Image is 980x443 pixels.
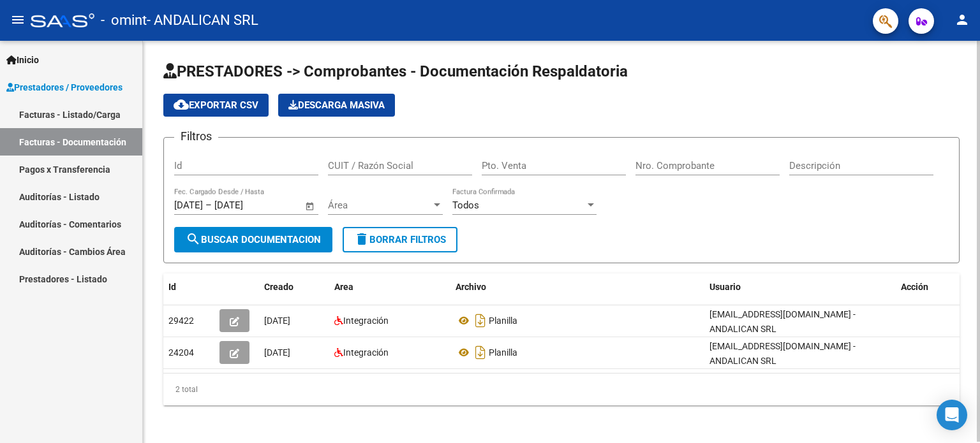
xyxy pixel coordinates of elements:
[214,200,276,211] input: Fecha fin
[278,94,395,117] app-download-masive: Descarga masiva de comprobantes (adjuntos)
[186,231,201,247] mat-icon: search
[264,316,290,326] span: [DATE]
[303,199,318,214] button: Open calendar
[10,12,26,27] mat-icon: menu
[168,316,194,326] span: 29422
[896,273,960,301] datatable-header-cell: Acción
[163,62,628,80] span: PRESTADORES -> Comprobantes - Documentación Respaldatoria
[174,97,189,112] mat-icon: cloud_download
[329,273,450,301] datatable-header-cell: Area
[354,234,446,245] span: Borrar Filtros
[704,273,896,301] datatable-header-cell: Usuario
[489,316,517,326] span: Planilla
[954,12,970,27] mat-icon: person
[709,309,856,334] span: [EMAIL_ADDRESS][DOMAIN_NAME] - ANDALICAN SRL
[168,347,194,358] span: 24204
[6,80,122,94] span: Prestadores / Proveedores
[163,374,960,405] div: 2 total
[205,200,212,211] span: –
[709,282,741,292] span: Usuario
[174,227,332,252] button: Buscar Documentacion
[472,342,489,363] i: Descargar documento
[288,99,385,111] span: Descarga Masiva
[174,127,218,145] h3: Filtros
[264,347,290,358] span: [DATE]
[709,341,856,366] span: [EMAIL_ADDRESS][DOMAIN_NAME] - ANDALICAN SRL
[937,400,967,430] div: Open Intercom Messenger
[163,94,269,117] button: Exportar CSV
[147,6,258,34] span: - ANDALICAN SRL
[452,200,479,211] span: Todos
[259,273,329,301] datatable-header-cell: Creado
[343,227,457,252] button: Borrar Filtros
[328,200,431,211] span: Área
[101,6,147,34] span: - omint
[489,347,517,358] span: Planilla
[343,347,389,358] span: Integración
[901,282,928,292] span: Acción
[278,94,395,117] button: Descarga Masiva
[264,282,293,292] span: Creado
[174,99,258,111] span: Exportar CSV
[174,200,203,211] input: Fecha inicio
[186,234,321,245] span: Buscar Documentacion
[168,282,176,292] span: Id
[456,282,486,292] span: Archivo
[6,53,39,67] span: Inicio
[163,273,214,301] datatable-header-cell: Id
[354,231,369,247] mat-icon: delete
[343,316,389,326] span: Integración
[450,273,704,301] datatable-header-cell: Archivo
[334,282,353,292] span: Area
[472,310,489,331] i: Descargar documento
